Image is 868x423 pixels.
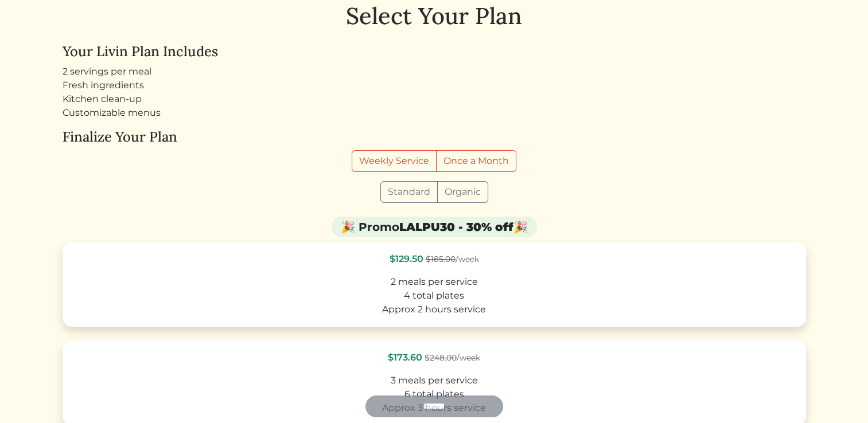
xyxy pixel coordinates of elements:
span: /week [426,254,479,264]
span: $173.60 [388,352,422,363]
h4: Your Livin Plan Includes [63,44,806,60]
li: Kitchen clean-up [63,92,806,106]
label: Organic [437,181,488,203]
div: 4 total plates [73,289,796,303]
li: 2 servings per meal [63,65,806,79]
li: Customizable menus [63,106,806,120]
div: 3 meals per service [73,374,796,387]
li: Fresh ingredients [63,79,806,92]
s: $248.00 [425,352,457,363]
h1: Select Your Plan [63,2,806,30]
div: 6 total plates [73,387,796,401]
label: Weekly Service [352,150,437,172]
div: Approx 2 hours service [73,303,796,316]
strong: LALPU30 - 30% off [399,220,513,234]
label: Standard [380,181,438,203]
div: Billing frequency [352,150,516,172]
label: Once a Month [436,150,516,172]
div: 2 meals per service [73,275,796,289]
div: Grocery type [380,181,488,203]
h4: Finalize Your Plan [63,129,806,146]
s: $185.00 [426,254,456,264]
div: 🎉 Promo 🎉 [332,217,537,237]
span: $129.50 [390,253,423,264]
span: /week [425,352,480,363]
